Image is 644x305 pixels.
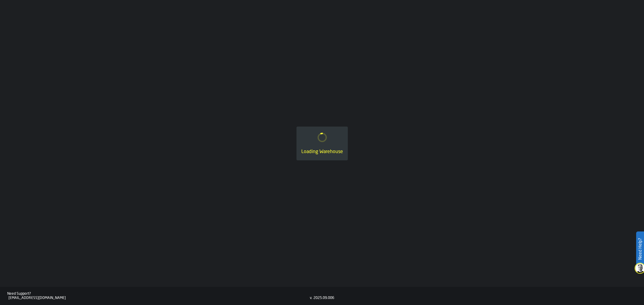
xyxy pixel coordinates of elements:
div: Need Support? [7,292,310,296]
div: v. [310,296,312,300]
div: Loading Warehouse [301,148,343,156]
a: Need Support?[EMAIL_ADDRESS][DOMAIN_NAME] [7,292,310,300]
div: 2025.09.006 [313,296,334,300]
div: [EMAIL_ADDRESS][DOMAIN_NAME] [8,296,310,300]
